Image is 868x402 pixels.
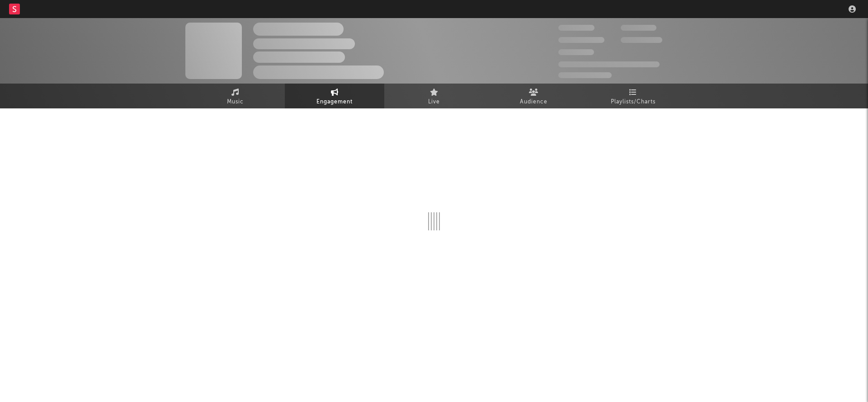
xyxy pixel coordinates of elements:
[558,25,594,31] span: 300,000
[384,84,484,108] a: Live
[611,97,656,108] span: Playlists/Charts
[583,84,683,108] a: Playlists/Charts
[227,97,244,108] span: Music
[428,97,440,108] span: Live
[285,84,384,108] a: Engagement
[185,84,285,108] a: Music
[316,97,353,108] span: Engagement
[558,49,594,55] span: 100,000
[558,37,604,43] span: 50,000,000
[621,25,656,31] span: 100,000
[520,97,547,108] span: Audience
[558,72,612,78] span: Jump Score: 85.0
[484,84,583,108] a: Audience
[558,61,660,67] span: 50,000,000 Monthly Listeners
[621,37,662,43] span: 1,000,000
